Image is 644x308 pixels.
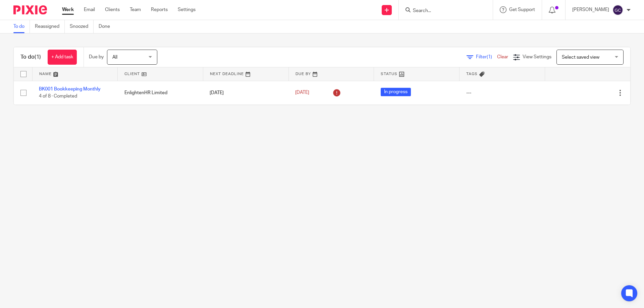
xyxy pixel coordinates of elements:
a: Done [99,20,115,33]
a: BK001 Bookkeeping Monthly [39,87,101,91]
a: Snoozed [70,20,94,33]
a: Clients [105,6,120,13]
span: Select saved view [562,55,599,60]
span: Get Support [509,7,535,12]
a: Settings [178,6,196,13]
a: Work [62,6,74,13]
span: [DATE] [295,90,309,95]
img: Pixie [13,5,47,14]
input: Search [412,8,473,14]
span: Filter [476,55,497,59]
p: [PERSON_NAME] [572,6,609,13]
span: In progress [381,88,411,96]
span: (1) [35,54,41,60]
a: Team [130,6,141,13]
a: Email [84,6,95,13]
td: [DATE] [203,81,288,105]
a: Clear [497,55,508,59]
span: 4 of 8 · Completed [39,94,77,99]
h1: To do [20,54,41,61]
span: All [112,55,117,60]
a: To do [13,20,30,33]
a: Reassigned [35,20,65,33]
a: + Add task [48,50,77,65]
p: Due by [89,54,104,60]
span: View Settings [523,55,551,59]
a: Reports [151,6,168,13]
td: EnlightenHR Limited [118,81,203,105]
span: (1) [487,55,492,59]
span: Tags [466,72,478,76]
div: --- [466,89,538,96]
img: svg%3E [612,5,623,15]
